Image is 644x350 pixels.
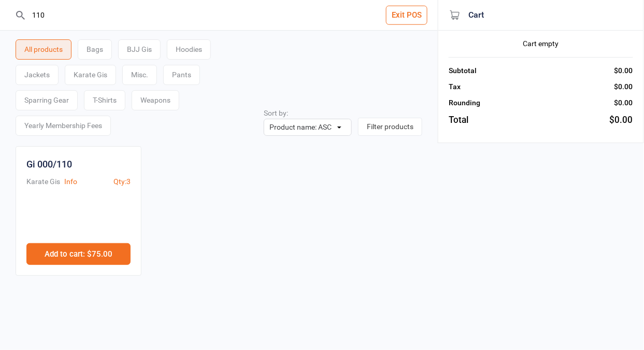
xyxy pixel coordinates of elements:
[16,90,78,110] div: Sparring Gear
[163,65,200,85] div: Pants
[449,65,477,76] div: Subtotal
[16,116,111,136] div: Yearly Membership Fees
[614,97,633,108] div: $0.00
[113,176,131,187] div: Qty: 3
[65,65,116,85] div: Karate Gis
[78,39,112,60] div: Bags
[64,176,77,187] button: Info
[610,114,633,127] div: $0.00
[26,176,60,187] div: Karate Gis
[449,38,633,49] div: Cart empty
[386,6,427,25] button: Exit POS
[449,97,480,108] div: Rounding
[167,39,211,60] div: Hoodies
[132,90,179,110] div: Weapons
[122,65,157,85] div: Misc.
[449,81,461,92] div: Tax
[16,65,59,85] div: Jackets
[16,39,71,60] div: All products
[449,114,468,127] div: Total
[26,243,131,265] button: Add to cart: $75.00
[264,109,288,117] label: Sort by:
[26,157,72,171] div: Gi 000/110
[84,90,125,110] div: T-Shirts
[358,118,422,136] button: Filter products
[614,65,633,76] div: $0.00
[118,39,161,60] div: BJJ Gis
[614,81,633,92] div: $0.00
